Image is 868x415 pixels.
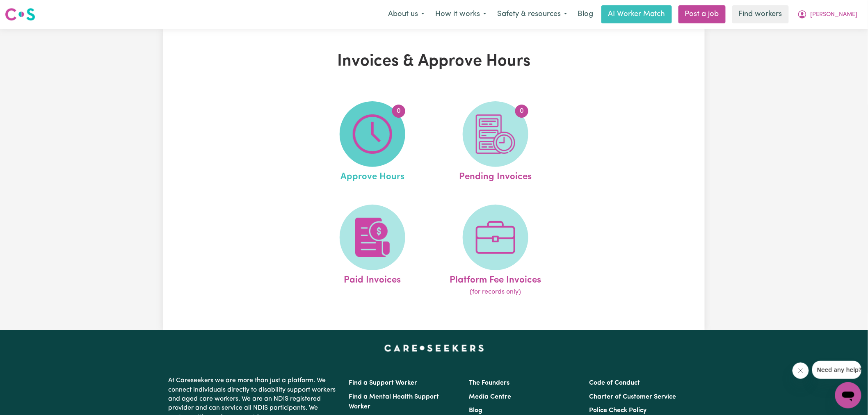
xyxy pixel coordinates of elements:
span: 0 [392,105,405,118]
button: Safety & resources [492,6,573,23]
a: Careseekers logo [5,5,35,24]
iframe: Close message [793,363,809,379]
a: Post a job [678,5,726,23]
a: Approve Hours [313,101,432,184]
a: Blog [573,5,598,23]
span: Approve Hours [340,167,404,184]
iframe: Button to launch messaging window [835,382,861,408]
button: About us [383,6,430,23]
a: Find a Mental Health Support Worker [349,394,439,410]
a: Find a Support Worker [349,380,417,386]
span: [PERSON_NAME] [811,10,858,19]
a: Blog [469,407,482,414]
span: Platform Fee Invoices [450,270,541,287]
span: Paid Invoices [344,270,401,287]
button: My Account [792,6,863,23]
a: Paid Invoices [313,205,432,297]
a: Code of Conduct [589,380,640,386]
a: Find workers [732,5,789,23]
a: Platform Fee Invoices(for records only) [436,205,555,297]
a: Media Centre [469,394,511,400]
a: Police Check Policy [589,407,647,414]
span: (for records only) [470,287,521,297]
span: 0 [515,105,528,118]
span: Need any help? [5,6,50,12]
h1: Invoices & Approve Hours [258,52,610,71]
button: How it works [430,6,492,23]
a: Careseekers home page [384,345,484,351]
img: Careseekers logo [5,7,35,22]
a: Pending Invoices [436,101,555,184]
iframe: Message from company [812,361,861,379]
a: Charter of Customer Service [589,394,676,400]
a: AI Worker Match [601,5,672,23]
a: The Founders [469,380,509,386]
span: Pending Invoices [459,167,532,184]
